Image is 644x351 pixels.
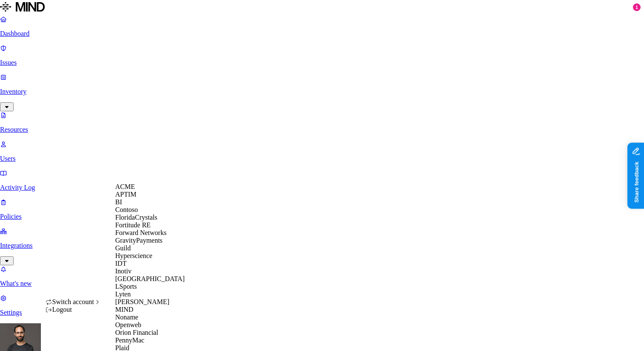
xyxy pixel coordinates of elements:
span: PennyMac [115,336,144,344]
span: MIND [115,306,134,313]
span: APTIM [115,191,137,198]
span: Openweb [115,321,141,328]
span: Orion Financial [115,329,158,336]
span: Lyten [115,290,131,298]
span: Guild [115,244,131,252]
span: GravityPayments [115,237,163,244]
span: [PERSON_NAME] [115,298,170,305]
span: Hyperscience [115,252,152,259]
span: Forward Networks [115,229,167,236]
span: ACME [115,183,135,190]
span: [GEOGRAPHIC_DATA] [115,275,185,282]
span: FloridaCrystals [115,214,158,221]
span: Fortitude RE [115,221,151,229]
span: IDT [115,260,127,267]
span: Noname [115,313,138,321]
span: Inotiv [115,267,132,275]
span: LSports [115,283,137,290]
span: Contoso [115,206,138,213]
span: BI [115,198,122,206]
span: Switch account [52,298,94,305]
div: Logout [46,306,101,313]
